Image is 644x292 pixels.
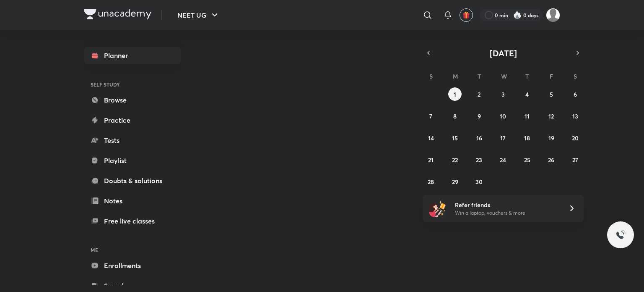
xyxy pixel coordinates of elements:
abbr: September 23, 2025 [476,156,482,164]
abbr: September 21, 2025 [428,156,434,164]
abbr: September 11, 2025 [525,112,530,120]
button: September 20, 2025 [569,131,582,145]
abbr: Friday [550,72,553,80]
a: Tests [84,132,181,149]
button: September 29, 2025 [448,175,462,188]
abbr: September 24, 2025 [500,156,506,164]
img: referral [429,200,446,217]
abbr: September 6, 2025 [574,90,577,98]
abbr: September 26, 2025 [548,156,554,164]
button: September 6, 2025 [569,87,582,101]
abbr: September 3, 2025 [501,90,505,98]
abbr: September 2, 2025 [478,90,480,98]
button: September 4, 2025 [520,87,534,101]
abbr: September 5, 2025 [550,90,553,98]
abbr: Thursday [525,72,529,80]
button: September 7, 2025 [424,109,438,123]
a: Notes [84,192,181,209]
abbr: Monday [453,72,458,80]
abbr: September 17, 2025 [500,134,506,142]
button: avatar [460,8,473,22]
abbr: September 16, 2025 [476,134,482,142]
button: September 17, 2025 [496,131,510,145]
button: September 16, 2025 [473,131,486,145]
button: September 10, 2025 [496,109,510,123]
abbr: September 27, 2025 [572,156,578,164]
abbr: Tuesday [478,72,481,80]
abbr: Sunday [429,72,433,80]
button: September 11, 2025 [520,109,534,123]
button: [DATE] [434,47,572,59]
a: Playlist [84,152,181,169]
abbr: September 9, 2025 [478,112,481,120]
button: September 24, 2025 [496,153,510,166]
button: September 14, 2025 [424,131,438,145]
abbr: Saturday [574,72,577,80]
abbr: September 28, 2025 [428,178,434,186]
abbr: September 8, 2025 [453,112,457,120]
abbr: September 29, 2025 [452,178,458,186]
button: September 3, 2025 [496,87,510,101]
button: September 9, 2025 [473,109,486,123]
button: September 5, 2025 [545,87,558,101]
button: September 25, 2025 [520,153,534,166]
abbr: September 20, 2025 [572,134,579,142]
p: Win a laptop, vouchers & more [455,209,558,217]
abbr: September 14, 2025 [428,134,434,142]
a: Planner [84,47,181,64]
button: September 30, 2025 [473,175,486,188]
img: surabhi [546,8,560,22]
a: Company Logo [84,9,151,21]
button: NEET UG [172,7,225,24]
abbr: September 25, 2025 [524,156,530,164]
button: September 23, 2025 [473,153,486,166]
button: September 28, 2025 [424,175,438,188]
abbr: September 18, 2025 [524,134,530,142]
h6: SELF STUDY [84,77,181,92]
abbr: September 13, 2025 [572,112,578,120]
abbr: September 30, 2025 [475,178,483,186]
button: September 21, 2025 [424,153,438,166]
abbr: September 19, 2025 [548,134,554,142]
button: September 12, 2025 [545,109,558,123]
h6: ME [84,243,181,257]
abbr: September 7, 2025 [429,112,432,120]
abbr: September 22, 2025 [452,156,458,164]
button: September 22, 2025 [448,153,462,166]
a: Practice [84,112,181,129]
abbr: Wednesday [501,72,507,80]
img: avatar [462,11,470,19]
a: Enrollments [84,257,181,274]
button: September 19, 2025 [545,131,558,145]
button: September 15, 2025 [448,131,462,145]
button: September 1, 2025 [448,87,462,101]
abbr: September 10, 2025 [500,112,506,120]
a: Doubts & solutions [84,172,181,189]
button: September 26, 2025 [545,153,558,166]
button: September 27, 2025 [569,153,582,166]
span: [DATE] [490,47,517,59]
button: September 8, 2025 [448,109,462,123]
button: September 13, 2025 [569,109,582,123]
a: Browse [84,92,181,108]
abbr: September 15, 2025 [452,134,458,142]
button: September 2, 2025 [473,87,486,101]
img: Company Logo [84,9,151,19]
abbr: September 1, 2025 [454,90,456,98]
abbr: September 12, 2025 [548,112,554,120]
h6: Refer friends [455,200,558,209]
abbr: September 4, 2025 [525,90,529,98]
a: Free live classes [84,213,181,229]
img: streak [513,11,522,19]
button: September 18, 2025 [520,131,534,145]
img: ttu [615,230,626,240]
